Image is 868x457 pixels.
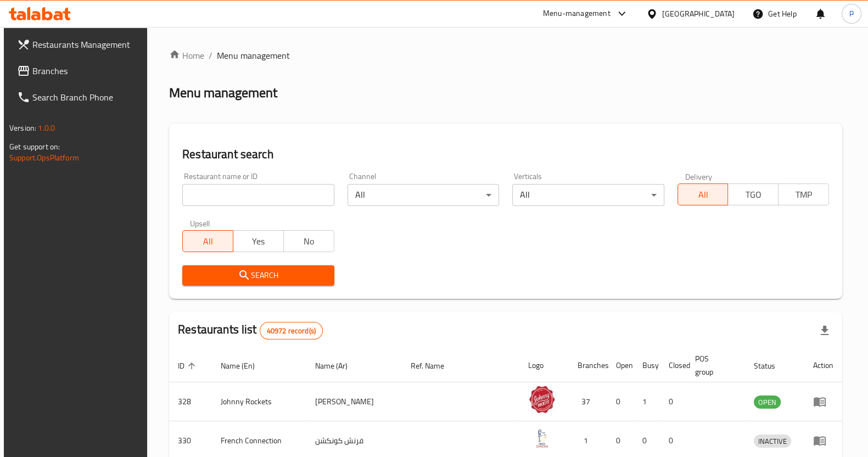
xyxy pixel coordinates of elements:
span: TMP [783,187,825,203]
span: 1.0.0 [38,121,55,135]
img: Johnny Rockets [528,386,556,413]
span: Get support on: [9,140,60,154]
div: Total records count [260,322,323,339]
span: Ref. Name [411,359,458,372]
td: 328 [169,382,212,421]
th: Busy [634,349,660,382]
span: INACTIVE [754,435,791,448]
h2: Restaurants list [178,321,323,339]
span: All [682,187,724,203]
span: Status [754,359,789,372]
td: [PERSON_NAME] [306,382,402,421]
button: All [182,230,233,252]
span: Restaurants Management [32,38,140,51]
button: Search [182,265,334,286]
th: Branches [569,349,607,382]
div: Menu-management [543,7,611,20]
td: 1 [634,382,660,421]
span: Name (En) [221,359,269,372]
span: 40972 record(s) [260,326,322,336]
div: Export file [811,317,838,344]
h2: Restaurant search [182,146,829,163]
a: Branches [8,58,149,84]
a: Restaurants Management [8,31,149,58]
span: TGO [732,187,774,203]
span: P [849,8,854,20]
span: Search Branch Phone [32,91,140,104]
div: All [512,184,664,206]
button: Yes [233,230,284,252]
a: Home [169,49,204,62]
span: Search [191,269,325,282]
td: Johnny Rockets [212,382,306,421]
button: No [283,230,334,252]
button: All [677,183,729,205]
img: French Connection [528,425,556,452]
span: Name (Ar) [315,359,362,372]
button: TGO [727,183,779,205]
a: Search Branch Phone [8,84,149,110]
nav: breadcrumb [169,49,842,62]
th: Open [607,349,634,382]
span: ID [178,359,199,372]
button: TMP [778,183,829,205]
span: POS group [695,352,732,378]
th: Closed [660,349,686,382]
div: All [348,184,499,206]
h2: Menu management [169,84,277,102]
a: Support.OpsPlatform [9,151,79,165]
td: 0 [660,382,686,421]
th: Logo [519,349,569,382]
li: / [209,49,212,62]
label: Upsell [190,219,210,227]
div: OPEN [754,395,781,409]
div: Menu [813,434,833,447]
span: Version: [9,121,36,135]
span: All [187,233,229,249]
span: No [288,233,330,249]
td: 37 [569,382,607,421]
div: Menu [813,395,833,408]
th: Action [804,349,842,382]
div: [GEOGRAPHIC_DATA] [662,8,735,20]
span: Branches [32,64,140,77]
span: Yes [238,233,279,249]
label: Delivery [685,172,713,180]
span: OPEN [754,396,781,409]
td: 0 [607,382,634,421]
span: Menu management [217,49,290,62]
input: Search for restaurant name or ID.. [182,184,334,206]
